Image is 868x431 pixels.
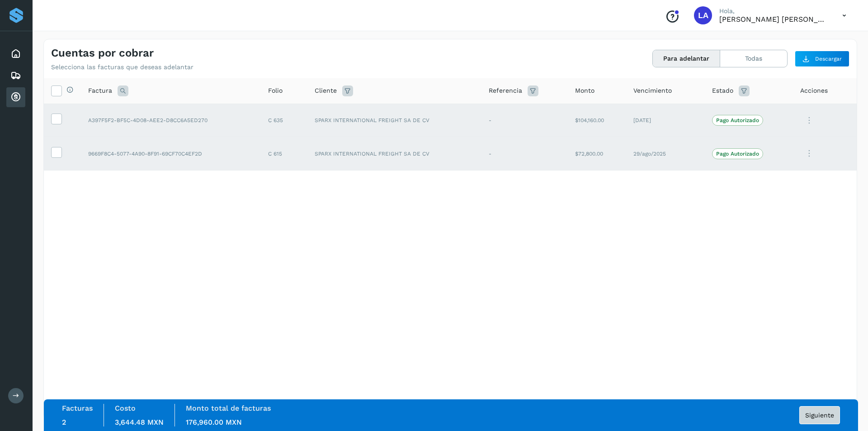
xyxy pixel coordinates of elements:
[568,104,626,137] td: $104,160.00
[315,86,337,95] span: Cliente
[62,418,66,426] span: 2
[719,7,828,15] p: Hola,
[626,104,705,137] td: [DATE]
[186,418,242,426] span: 176,960.00 MXN
[261,137,307,171] td: C 615
[716,151,759,157] p: Pago Autorizado
[800,86,828,95] span: Acciones
[575,86,594,95] span: Monto
[720,50,787,67] button: Todas
[81,137,261,171] td: 9669F8C4-5077-4A90-8F91-69CF70C4EF2D
[88,86,112,95] span: Factura
[6,44,25,64] div: Inicio
[51,47,154,60] h4: Cuentas por cobrar
[716,117,759,123] p: Pago Autorizado
[481,137,568,171] td: -
[719,15,828,24] p: Luis Adrian Garcia Sanchez
[51,63,193,71] p: Selecciona las facturas que deseas adelantar
[481,104,568,137] td: -
[489,86,522,95] span: Referencia
[307,104,481,137] td: SPARX INTERNATIONAL FREIGHT SA DE CV
[115,404,136,412] label: Costo
[815,55,842,63] span: Descargar
[307,137,481,171] td: SPARX INTERNATIONAL FREIGHT SA DE CV
[81,104,261,137] td: A397F5F2-BF5C-4D08-AEE2-D8CC6A5ED270
[653,50,720,67] button: Para adelantar
[805,412,834,418] span: Siguiente
[268,86,283,95] span: Folio
[633,86,672,95] span: Vencimiento
[186,404,271,412] label: Monto total de facturas
[712,86,733,95] span: Estado
[626,137,705,171] td: 29/ago/2025
[799,406,840,424] button: Siguiente
[568,137,626,171] td: $72,800.00
[62,404,93,412] label: Facturas
[6,66,25,85] div: Embarques
[115,418,164,426] span: 3,644.48 MXN
[795,51,849,67] button: Descargar
[6,87,25,107] div: Cuentas por cobrar
[261,104,307,137] td: C 635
